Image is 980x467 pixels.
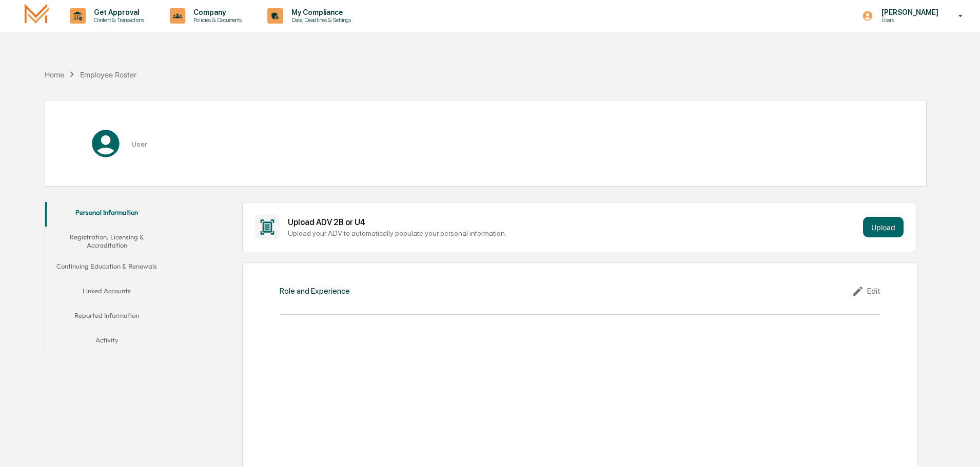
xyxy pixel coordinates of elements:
button: Linked Accounts [45,280,168,305]
div: Employee Roster [80,70,136,79]
button: Reported Information [45,305,168,330]
button: Continuing Education & Renewals [45,256,168,280]
button: Registration, Licensing & Accreditation [45,227,168,256]
p: Users [873,16,944,24]
button: Personal Information [45,202,168,227]
h3: User [131,140,147,148]
div: Upload ADV 2B or U4 [288,217,859,227]
p: Get Approval [86,8,149,16]
p: [PERSON_NAME] [873,8,944,16]
p: Data, Deadlines & Settings [283,16,356,24]
div: Edit [852,285,880,297]
p: Content & Transactions [86,16,149,24]
div: Upload your ADV to automatically populate your personal information. [288,229,859,237]
p: My Compliance [283,8,356,16]
div: secondary tabs example [45,202,168,354]
button: Activity [45,330,168,354]
p: Company [185,8,247,16]
div: Role and Experience [280,286,350,296]
img: logo [25,4,49,28]
div: Home [45,70,64,79]
button: Upload [863,217,904,237]
p: Policies & Documents [185,16,247,24]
